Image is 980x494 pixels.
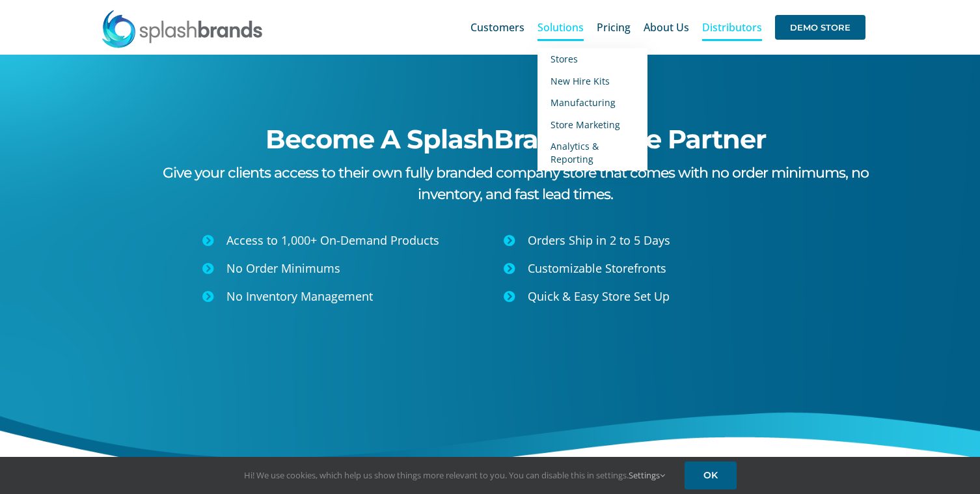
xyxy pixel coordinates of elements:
a: Stores [538,48,647,70]
a: Settings [629,469,665,481]
span: Access to 1,000+ On-Demand Products [226,232,439,248]
a: New Hire Kits [538,70,647,92]
a: OK [685,461,737,489]
span: Stores [551,53,578,65]
span: Customers [470,22,524,33]
nav: Main Menu [470,7,865,48]
span: No Order Minimums [226,260,340,276]
a: Manufacturing [538,92,647,114]
span: Pricing [597,22,631,33]
a: Customers [470,7,524,48]
span: Quick & Easy Store Set Up [528,288,670,304]
span: Give your clients access to their own fully branded company store that comes with no order minimu... [163,164,869,203]
span: Analytics & Reporting [551,140,599,165]
span: Orders Ship in 2 to 5 Days [528,232,670,248]
a: Pricing [597,7,631,48]
span: Manufacturing [551,96,616,109]
img: SplashBrands.com Logo [101,9,264,48]
a: DEMO STORE [775,7,865,48]
span: Store Marketing [551,118,620,131]
span: About Us [644,22,689,33]
span: New Hire Kits [551,75,610,87]
a: Store Marketing [538,114,647,136]
span: Solutions [538,22,584,33]
a: Analytics & Reporting [538,135,647,170]
span: Customizable Storefronts [528,260,666,276]
span: No Inventory Management [226,288,373,304]
span: Distributors [702,22,762,33]
span: DEMO STORE [775,15,865,40]
a: Distributors [702,7,762,48]
span: Become A SplashBrands Store Partner [265,123,766,155]
span: Hi! We use cookies, which help us show things more relevant to you. You can disable this in setti... [244,469,665,481]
